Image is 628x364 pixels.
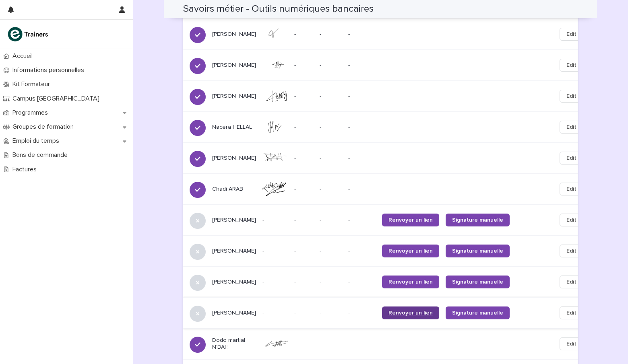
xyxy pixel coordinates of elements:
[348,248,376,255] p: -
[6,26,51,42] img: K0CqGN7SDeD6s4JG8KQk
[212,93,256,100] p: [PERSON_NAME]
[446,276,510,288] a: Signature manuelle
[560,152,583,165] button: Edit
[212,248,256,255] p: [PERSON_NAME]
[183,142,596,173] tr: [PERSON_NAME]-- --Edit
[388,279,433,285] span: Renvoyer un lien
[560,276,583,288] button: Edit
[560,245,583,257] button: Edit
[320,62,342,69] p: -
[452,248,503,254] span: Signature manuelle
[212,310,256,317] p: [PERSON_NAME]
[9,137,66,145] p: Emploi du temps
[183,80,596,111] tr: [PERSON_NAME]-- --Edit
[320,93,342,100] p: -
[9,151,74,159] p: Bons de commande
[382,245,439,257] a: Renvoyer un lien
[320,155,342,162] p: -
[348,186,376,193] p: -
[212,62,256,69] p: [PERSON_NAME]
[560,214,583,226] button: Edit
[446,306,510,319] a: Signature manuelle
[446,245,510,257] a: Signature manuelle
[566,247,576,255] span: Edit
[183,328,596,359] tr: Dodo martial N’DAH-- --Edit
[9,123,80,131] p: Groupes de formation
[212,155,256,162] p: [PERSON_NAME]
[566,216,576,224] span: Edit
[183,235,596,266] tr: [PERSON_NAME]--- --Renvoyer un lienSignature manuelleEdit
[320,217,342,224] p: -
[560,183,583,195] button: Edit
[452,310,503,316] span: Signature manuelle
[262,121,288,132] img: YJEdX-M_nzg_onraD7KpdAhbdD3M0seQXp6FrNd4hLo
[262,182,288,196] img: jhlJUqnxpWQhzb-NtyPYuk2bMGFr19IVK2qH6RLD6J8
[183,49,596,80] tr: [PERSON_NAME]-- --Edit
[566,30,576,38] span: Edit
[566,340,576,348] span: Edit
[320,186,342,193] p: -
[262,90,288,101] img: c9ROQLD-VF_41kI5hcMNcMzjl-gLIRnUbsy7jidK28I
[348,310,376,317] p: -
[262,310,288,317] p: -
[262,62,288,69] img: 5ceZi_MnktmOxxkckAVjrje1JpfzkifBI2hwjyQMXuc
[320,124,342,131] p: -
[262,153,288,163] img: ImjfOYHEgL1g69wKTVLAOR9Fax5rKfwYIiF48RJd8ZM
[183,111,596,142] tr: Nacera HELLAL-- --Edit
[452,217,503,223] span: Signature manuelle
[560,28,583,41] button: Edit
[212,186,256,193] p: Chadi ARAB
[183,204,596,235] tr: [PERSON_NAME]--- --Renvoyer un lienSignature manuelleEdit
[320,279,342,286] p: -
[294,246,297,255] p: -
[320,248,342,255] p: -
[294,29,297,38] p: -
[9,95,106,103] p: Campus [GEOGRAPHIC_DATA]
[388,310,433,316] span: Renvoyer un lien
[348,279,376,286] p: -
[560,59,583,72] button: Edit
[212,31,256,38] p: [PERSON_NAME]
[183,3,374,15] h2: Savoirs métier - Outils numériques bancaires
[560,121,583,134] button: Edit
[9,109,54,117] p: Programmes
[262,29,288,39] img: TdaHl285r7cAeiLbA-5-C-JONggMlpBN7T2C7vSV5Ps
[262,279,288,286] p: -
[212,337,256,351] p: Dodo martial N’DAH
[348,62,376,69] p: -
[212,124,256,131] p: Nacera HELLAL
[348,341,376,348] p: -
[566,123,576,131] span: Edit
[320,310,342,317] p: -
[294,153,297,162] p: -
[212,217,256,224] p: [PERSON_NAME]
[294,91,297,100] p: -
[560,306,583,319] button: Edit
[382,306,439,319] a: Renvoyer un lien
[348,93,376,100] p: -
[566,92,576,100] span: Edit
[320,31,342,38] p: -
[566,309,576,317] span: Edit
[9,80,56,88] p: Kit Formateur
[9,66,91,74] p: Informations personnelles
[294,339,297,348] p: -
[183,297,596,328] tr: [PERSON_NAME]--- --Renvoyer un lienSignature manuelleEdit
[294,60,297,69] p: -
[560,337,583,350] button: Edit
[9,52,39,60] p: Accueil
[183,266,596,297] tr: [PERSON_NAME]--- --Renvoyer un lienSignature manuelleEdit
[294,215,297,224] p: -
[566,61,576,69] span: Edit
[9,166,43,173] p: Factures
[348,31,376,38] p: -
[382,276,439,288] a: Renvoyer un lien
[388,217,433,223] span: Renvoyer un lien
[294,277,297,286] p: -
[262,338,288,349] img: FUonFT8nGJJTzP5watbVf87at1TbLqDhc5Ox6--tPok
[294,184,297,193] p: -
[566,278,576,286] span: Edit
[212,279,256,286] p: [PERSON_NAME]
[452,279,503,285] span: Signature manuelle
[294,122,297,131] p: -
